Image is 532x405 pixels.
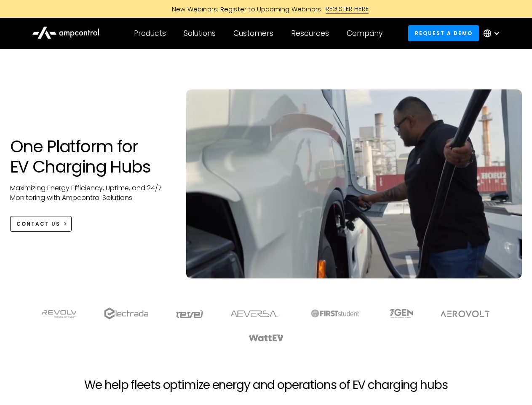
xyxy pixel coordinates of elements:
[184,29,216,38] div: Solutions
[10,216,72,232] a: CONTACT US
[291,29,329,38] div: Resources
[347,29,382,38] div: Company
[134,29,166,38] div: Products
[84,378,447,392] h2: We help fleets optimize energy and operations of EV charging hubs
[77,4,456,13] a: New Webinars: Register to Upcoming WebinarsREGISTER HERE
[408,25,479,41] a: Request a demo
[326,4,369,13] div: REGISTER HERE
[16,220,60,228] div: CONTACT US
[10,136,170,177] h1: One Platform for EV Charging Hubs
[233,29,273,38] div: Customers
[163,5,326,13] div: New Webinars: Register to Upcoming Webinars
[249,335,284,341] img: WattEV logo
[10,184,170,202] p: Maximizing Energy Efficiency, Uptime, and 24/7 Monitoring with Ampcontrol Solutions
[440,310,490,317] img: Aerovolt Logo
[104,308,148,319] img: electrada logo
